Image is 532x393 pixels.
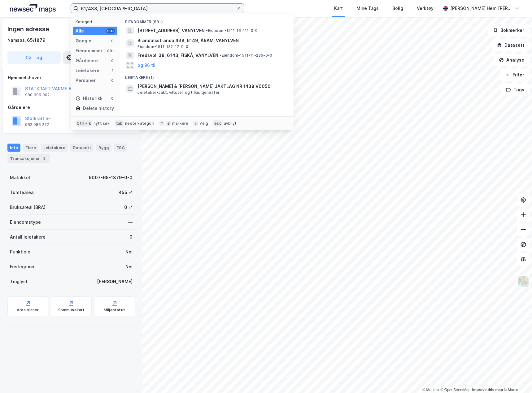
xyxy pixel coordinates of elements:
[137,52,218,59] span: Fredsvoll 38, 6143, FISKÅ, VANYLVEN
[115,120,124,127] div: tab
[76,19,117,24] div: Kategori
[104,308,125,313] div: Miljøstatus
[114,144,127,152] div: ESG
[7,154,50,163] div: Transaksjoner
[129,233,133,241] div: 0
[96,144,111,152] div: Bygg
[106,28,115,33] div: 99+
[119,189,133,196] div: 455 ㎡
[120,15,294,26] div: Eiendommer (99+)
[488,24,530,37] button: Bokmerker
[10,248,30,256] div: Punktleie
[392,5,403,12] div: Bolig
[10,278,28,285] div: Tinglyst
[10,263,34,270] div: Festegrunn
[213,120,223,127] div: esc
[76,27,84,35] div: Alle
[58,308,85,313] div: Kommunekart
[206,28,258,33] span: Eiendom • 1511-16-111-0-0
[125,263,133,270] div: Nei
[78,4,236,13] input: Søk på adresse, matrikkel, gårdeiere, leietakere eller personer
[128,218,133,226] div: —
[76,47,102,54] div: Eiendommer
[224,121,237,126] div: avbryt
[124,204,133,211] div: 0 ㎡
[441,388,471,392] a: OpenStreetMap
[500,69,530,81] button: Filter
[76,37,91,45] div: Google
[137,90,220,95] span: Leietaker • Jakt, viltstell og tilkn. tjenester
[110,68,115,73] div: 1
[76,95,102,102] div: Historikk
[76,57,98,64] div: Gårdeiere
[10,174,30,181] div: Matrikkel
[417,5,434,12] div: Verktøy
[110,96,115,101] div: 0
[120,70,294,81] div: Leietakere (1)
[334,5,343,12] div: Kart
[220,53,272,58] span: Eiendom • 1511-11-236-0-0
[76,120,92,127] div: Ctrl + k
[17,308,39,313] div: Arealplaner
[70,144,94,152] div: Datasett
[501,363,532,393] div: Kontrollprogram for chat
[137,37,286,44] span: Brandalsstranda 438, 6149, ÅRAM, VANYLVEN
[7,144,20,152] div: Info
[10,4,56,13] img: logo.a4113a55bc3d86da70a041830d287a7e.svg
[110,58,115,63] div: 0
[206,28,208,33] span: •
[501,84,530,96] button: Tags
[472,388,503,392] a: Improve this map
[172,121,188,126] div: markere
[23,144,38,152] div: Eiere
[200,121,208,126] div: velg
[137,62,155,69] button: og 96 til
[125,248,133,256] div: Nei
[137,83,286,90] span: [PERSON_NAME] & [PERSON_NAME] JAKTLAG NR 1438 V0050
[8,104,135,111] div: Gårdeiere
[137,44,188,49] span: Eiendom • 1511-132-17-0-0
[76,77,96,84] div: Personer
[422,388,439,392] a: Mapbox
[501,363,532,393] iframe: Chat Widget
[41,155,47,162] div: 3
[450,5,512,12] div: [PERSON_NAME] Hem [PERSON_NAME]
[7,37,46,44] div: Namsos, 65/1879
[125,121,154,126] div: neste kategori
[492,39,530,51] button: Datasett
[41,144,68,152] div: Leietakere
[83,105,114,112] div: Delete history
[10,204,46,211] div: Bruksareal (BRA)
[10,218,41,226] div: Eiendomstype
[25,122,49,127] div: 962 986 277
[517,276,529,287] img: Z
[220,53,221,58] span: •
[97,278,133,285] div: [PERSON_NAME]
[110,38,115,43] div: 0
[8,74,135,81] div: Hjemmelshaver
[89,174,133,181] div: 5007-65-1879-0-0
[7,51,61,64] button: Tag
[110,78,115,83] div: 0
[494,54,530,66] button: Analyse
[25,93,50,97] div: 980 396 002
[76,67,99,74] div: Leietakere
[10,233,46,241] div: Antall leietakere
[7,24,50,34] div: Ingen adresse
[94,121,110,126] div: nytt søk
[106,48,115,53] div: 99+
[356,5,379,12] div: Mine Tags
[137,27,205,34] span: [STREET_ADDRESS], VANYLVEN
[10,189,35,196] div: Tomteareal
